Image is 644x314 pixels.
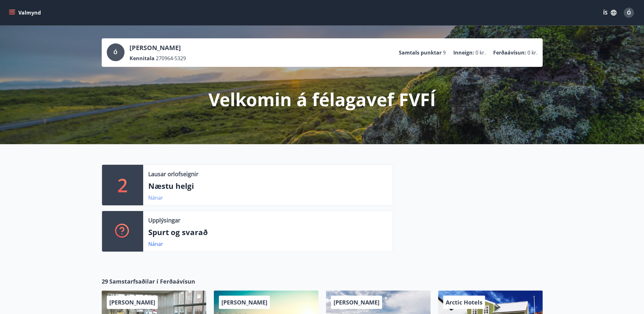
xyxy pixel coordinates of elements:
[148,227,388,238] p: Spurt og svarað
[527,49,538,56] span: 0 kr.
[148,194,163,201] a: Nánar
[221,298,267,306] span: [PERSON_NAME]
[475,49,486,56] span: 0 kr.
[148,170,198,178] p: Lausar orlofseignir
[627,9,631,16] span: Ó
[600,7,620,18] button: ÍS
[130,43,186,52] p: [PERSON_NAME]
[130,55,155,62] p: Kennitala
[493,49,526,56] p: Ferðaávísun :
[102,277,108,285] span: 29
[208,87,436,111] p: Velkomin á félagavef FVFÍ
[156,55,186,62] span: 270964-5329
[148,181,388,191] p: Næstu helgi
[118,173,128,197] p: 2
[148,240,163,247] a: Nánar
[113,49,118,56] span: Ó
[8,7,43,18] button: menu
[109,277,195,285] span: Samstarfsaðilar í Ferðaávísun
[621,5,636,20] button: Ó
[443,49,446,56] span: 9
[148,216,180,224] p: Upplýsingar
[109,298,155,306] span: [PERSON_NAME]
[453,49,474,56] p: Inneign :
[334,298,379,306] span: [PERSON_NAME]
[399,49,442,56] p: Samtals punktar
[446,298,482,306] span: Arctic Hotels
